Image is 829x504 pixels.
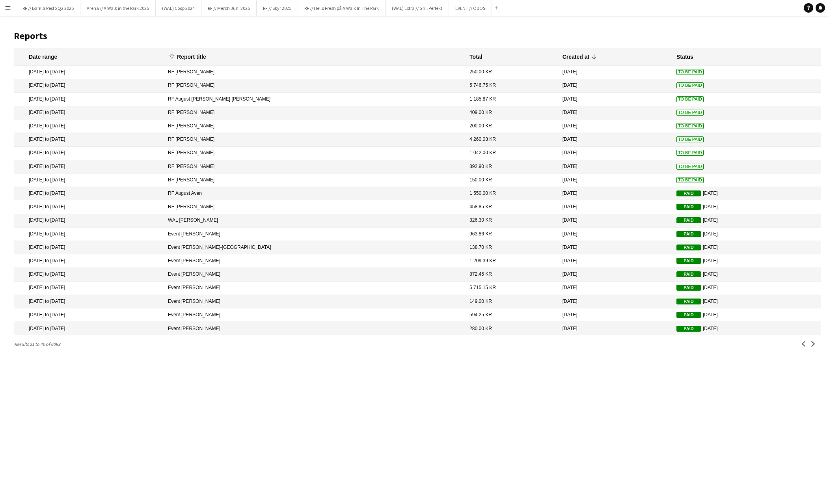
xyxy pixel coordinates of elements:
mat-cell: 1 042.00 KR [466,147,559,160]
mat-cell: 150.00 KR [466,174,559,187]
mat-cell: [DATE] to [DATE] [14,174,164,187]
mat-cell: [DATE] to [DATE] [14,133,164,146]
div: Total [469,53,482,60]
span: To Be Paid [676,82,704,88]
mat-cell: [DATE] to [DATE] [14,79,164,93]
mat-cell: [DATE] [559,268,673,281]
mat-cell: [DATE] to [DATE] [14,308,164,322]
span: Paid [676,231,701,237]
mat-cell: 458.85 KR [466,200,559,214]
span: To Be Paid [676,150,704,156]
mat-cell: [DATE] [673,187,821,200]
mat-cell: WAL [PERSON_NAME] [164,214,466,228]
mat-cell: [DATE] [559,187,673,200]
span: Paid [676,217,701,223]
mat-cell: 200.00 KR [466,119,559,133]
mat-cell: 872.45 KR [466,268,559,281]
mat-cell: RF [PERSON_NAME] [164,133,466,146]
mat-cell: 5 746.75 KR [466,79,559,93]
mat-cell: [DATE] to [DATE] [14,268,164,281]
button: RF // Skyr 2025 [257,0,298,16]
button: (WAL) Coop 2024 [156,0,201,16]
mat-cell: Event [PERSON_NAME] [164,282,466,295]
mat-cell: [DATE] to [DATE] [14,295,164,308]
mat-cell: [DATE] [673,200,821,214]
mat-cell: [DATE] [559,308,673,322]
mat-cell: [DATE] [559,214,673,228]
mat-cell: RF [PERSON_NAME] [164,106,466,119]
mat-cell: [DATE] to [DATE] [14,254,164,268]
mat-cell: [DATE] to [DATE] [14,200,164,214]
mat-cell: [DATE] [673,228,821,241]
span: To Be Paid [676,177,704,183]
mat-cell: [DATE] [673,214,821,228]
mat-cell: 250.00 KR [466,65,559,79]
mat-cell: 963.86 KR [466,228,559,241]
mat-cell: Event [PERSON_NAME]-[GEOGRAPHIC_DATA] [164,241,466,254]
span: Paid [676,258,701,264]
button: RF // Hello Fresh på A Walk In The Park [298,0,386,16]
mat-cell: [DATE] [559,79,673,93]
mat-cell: [DATE] [559,174,673,187]
mat-cell: [DATE] to [DATE] [14,214,164,228]
mat-cell: [DATE] [559,228,673,241]
mat-cell: [DATE] [559,93,673,106]
mat-cell: [DATE] [673,282,821,295]
mat-cell: [DATE] [673,241,821,254]
button: EVENT // OBOS [449,0,492,16]
mat-cell: Event [PERSON_NAME] [164,295,466,308]
mat-cell: [DATE] to [DATE] [14,160,164,174]
mat-cell: [DATE] [559,106,673,119]
span: Paid [676,326,701,332]
mat-cell: [DATE] [673,308,821,322]
mat-cell: [DATE] [559,254,673,268]
mat-cell: 1 185.87 KR [466,93,559,106]
span: Paid [676,204,701,210]
span: To Be Paid [676,164,704,170]
mat-cell: 149.00 KR [466,295,559,308]
mat-cell: 594.25 KR [466,308,559,322]
span: To Be Paid [676,69,704,75]
mat-cell: [DATE] [559,133,673,146]
mat-cell: [DATE] to [DATE] [14,187,164,200]
mat-cell: 409.00 KR [466,106,559,119]
mat-cell: [DATE] [559,119,673,133]
button: (WAL) Extra // Grill Perfekt [386,0,449,16]
mat-cell: [DATE] to [DATE] [14,322,164,335]
mat-cell: Event [PERSON_NAME] [164,254,466,268]
h1: Reports [14,30,821,42]
span: Paid [676,190,701,196]
mat-cell: 1 209.39 KR [466,254,559,268]
span: Paid [676,245,701,250]
mat-cell: 138.70 KR [466,241,559,254]
mat-cell: [DATE] to [DATE] [14,119,164,133]
mat-cell: RF [PERSON_NAME] [164,160,466,174]
mat-cell: Event [PERSON_NAME] [164,268,466,281]
mat-cell: [DATE] [673,268,821,281]
mat-cell: RF [PERSON_NAME] [164,79,466,93]
mat-cell: [DATE] [559,241,673,254]
mat-cell: [DATE] to [DATE] [14,65,164,79]
div: Created at [563,53,589,60]
mat-cell: [DATE] [559,282,673,295]
button: RF // Merch Juni 2025 [201,0,257,16]
mat-cell: 4 260.08 KR [466,133,559,146]
mat-cell: RF [PERSON_NAME] [164,174,466,187]
mat-cell: RF August Aven [164,187,466,200]
mat-cell: RF [PERSON_NAME] [164,200,466,214]
button: RF // Barilla Pesto Q2 2025 [16,0,80,16]
mat-cell: [DATE] to [DATE] [14,147,164,160]
mat-cell: [DATE] [559,322,673,335]
mat-cell: [DATE] [559,295,673,308]
mat-cell: RF August [PERSON_NAME] [PERSON_NAME] [164,93,466,106]
mat-cell: Event [PERSON_NAME] [164,322,466,335]
mat-cell: [DATE] to [DATE] [14,241,164,254]
mat-cell: [DATE] [559,147,673,160]
mat-cell: [DATE] [559,200,673,214]
mat-cell: [DATE] [673,254,821,268]
mat-cell: Event [PERSON_NAME] [164,228,466,241]
span: Paid [676,271,701,277]
span: To Be Paid [676,96,704,102]
span: Paid [676,299,701,304]
mat-cell: [DATE] [559,65,673,79]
